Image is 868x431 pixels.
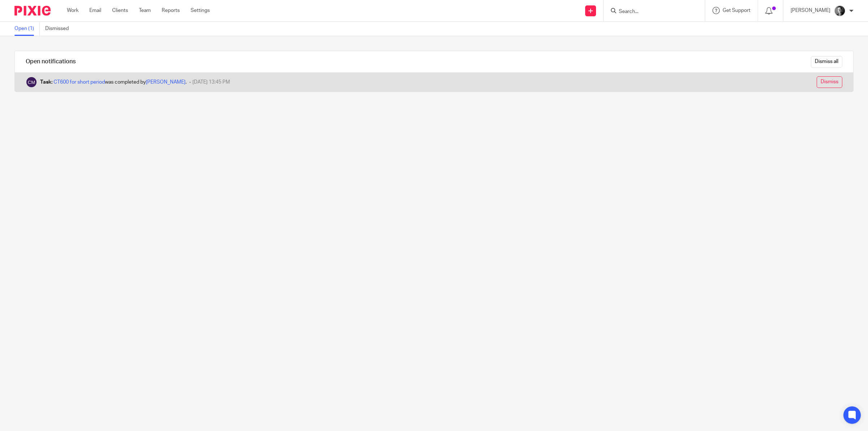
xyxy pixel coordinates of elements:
[112,7,128,14] a: Clients
[14,22,40,36] a: Open (1)
[26,58,76,66] h1: Open notifications
[40,80,52,85] b: Task:
[834,5,846,17] img: DSC_9061-3.jpg
[162,7,180,14] a: Reports
[192,80,230,85] span: [DATE] 13:45 PM
[54,80,105,85] a: CT600 for short period
[26,76,37,88] img: Charmaine Meek
[40,79,187,86] div: was completed by .
[723,8,750,13] span: Get Support
[14,6,51,16] img: Pixie
[89,7,101,14] a: Email
[45,22,74,36] a: Dismissed
[618,9,683,15] input: Search
[67,7,78,14] a: Work
[791,7,830,14] p: [PERSON_NAME]
[817,76,842,88] input: Dismiss
[811,56,842,68] input: Dismiss all
[191,7,210,14] a: Settings
[139,7,151,14] a: Team
[146,80,186,85] a: [PERSON_NAME]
